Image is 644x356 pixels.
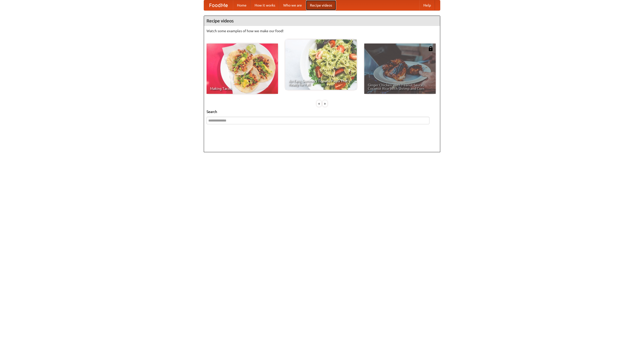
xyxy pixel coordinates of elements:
a: Help [419,0,435,10]
span: An Easy, Summery Tomato Pasta That's Ready for Fall [289,79,353,86]
p: Watch some examples of how we make our food! [207,28,437,33]
a: How it works [251,0,279,10]
a: An Easy, Summery Tomato Pasta That's Ready for Fall [285,39,357,90]
div: » [323,100,327,107]
img: 483408.png [428,46,433,51]
a: FoodMe [204,0,233,10]
a: Who we are [279,0,306,10]
a: Home [233,0,251,10]
span: Making Tacos [210,87,274,90]
h5: Search [207,109,437,114]
h4: Recipe videos [204,16,440,26]
div: « [317,100,321,107]
a: Making Tacos [207,44,278,94]
a: Recipe videos [306,0,336,10]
